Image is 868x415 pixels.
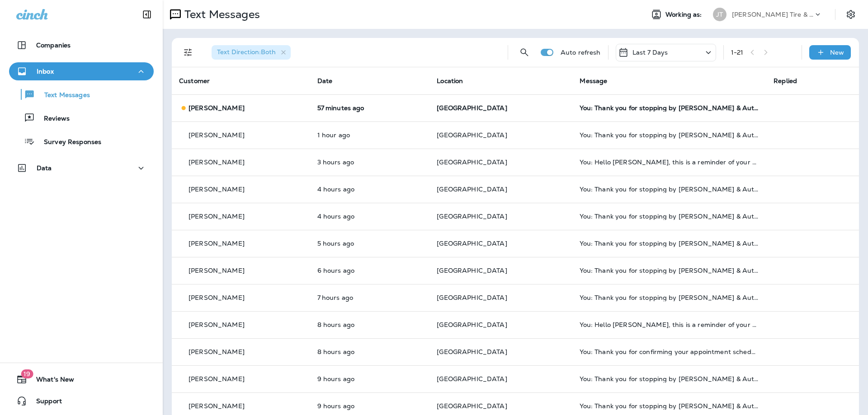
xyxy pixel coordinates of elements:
[9,392,154,410] button: Support
[317,321,423,328] p: Aug 20, 2025 09:02 AM
[189,186,245,193] p: [PERSON_NAME]
[580,348,759,355] div: You: Thank you for confirming your appointment scheduled for 08/21/2025 7:30 AM with North 90th S...
[317,104,423,112] p: Aug 20, 2025 04:58 PM
[9,85,154,104] button: Text Messages
[189,267,245,274] p: [PERSON_NAME]
[189,402,245,410] p: [PERSON_NAME]
[317,159,423,166] p: Aug 20, 2025 02:47 PM
[9,108,154,127] button: Reviews
[665,11,704,19] span: Working as:
[437,321,507,329] span: [GEOGRAPHIC_DATA]
[317,77,333,85] span: Date
[189,375,245,382] p: [PERSON_NAME]
[21,369,33,378] span: 19
[580,213,759,220] div: You: Thank you for stopping by Jensen Tire & Auto - North 90th Street. Please take 30 seconds to ...
[189,159,245,166] p: [PERSON_NAME]
[317,294,423,301] p: Aug 20, 2025 09:58 AM
[189,294,245,301] p: [PERSON_NAME]
[179,43,197,61] button: Filters
[189,321,245,328] p: [PERSON_NAME]
[35,91,90,100] p: Text Messages
[35,115,70,123] p: Reviews
[36,42,71,49] p: Companies
[713,8,726,21] div: JT
[843,6,859,23] button: Settings
[27,397,62,408] span: Support
[580,104,759,112] div: You: Thank you for stopping by Jensen Tire & Auto - North 90th Street. Please take 30 seconds to ...
[632,49,668,56] p: Last 7 Days
[317,131,423,139] p: Aug 20, 2025 03:58 PM
[9,132,154,151] button: Survey Responses
[437,402,507,410] span: [GEOGRAPHIC_DATA]
[830,49,844,56] p: New
[212,45,291,60] div: Text Direction:Both
[317,402,423,410] p: Aug 20, 2025 08:04 AM
[580,294,759,301] div: You: Thank you for stopping by Jensen Tire & Auto - North 90th Street. Please take 30 seconds to ...
[181,8,260,21] p: Text Messages
[27,376,74,387] span: What's New
[437,104,507,112] span: [GEOGRAPHIC_DATA]
[580,375,759,382] div: You: Thank you for stopping by Jensen Tire & Auto - North 90th Street. Please take 30 seconds to ...
[9,36,154,54] button: Companies
[580,267,759,274] div: You: Thank you for stopping by Jensen Tire & Auto - North 90th Street. Please take 30 seconds to ...
[437,185,507,193] span: [GEOGRAPHIC_DATA]
[317,375,423,382] p: Aug 20, 2025 08:04 AM
[9,159,154,177] button: Data
[179,77,210,85] span: Customer
[580,402,759,410] div: You: Thank you for stopping by Jensen Tire & Auto - North 90th Street. Please take 30 seconds to ...
[580,321,759,328] div: You: Hello Mary, this is a reminder of your scheduled appointment set for 08/21/2025 8:30 AM at N...
[515,43,533,61] button: Search Messages
[437,239,507,247] span: [GEOGRAPHIC_DATA]
[9,370,154,388] button: 19What's New
[437,375,507,383] span: [GEOGRAPHIC_DATA]
[437,158,507,166] span: [GEOGRAPHIC_DATA]
[317,267,423,274] p: Aug 20, 2025 10:58 AM
[731,49,744,56] div: 1 - 21
[317,213,423,220] p: Aug 20, 2025 12:58 PM
[437,212,507,220] span: [GEOGRAPHIC_DATA]
[317,240,423,247] p: Aug 20, 2025 11:58 AM
[580,77,607,85] span: Message
[35,138,101,147] p: Survey Responses
[317,348,423,355] p: Aug 20, 2025 09:02 AM
[437,348,507,356] span: [GEOGRAPHIC_DATA]
[580,131,759,139] div: You: Thank you for stopping by Jensen Tire & Auto - North 90th Street. Please take 30 seconds to ...
[580,186,759,193] div: You: Thank you for stopping by Jensen Tire & Auto - North 90th Street. Please take 30 seconds to ...
[189,104,245,112] p: [PERSON_NAME]
[37,68,54,75] p: Inbox
[37,164,52,172] p: Data
[561,49,601,56] p: Auto refresh
[317,186,423,193] p: Aug 20, 2025 12:58 PM
[134,5,160,23] button: Collapse Sidebar
[437,266,507,275] span: [GEOGRAPHIC_DATA]
[189,348,245,355] p: [PERSON_NAME]
[437,77,463,85] span: Location
[437,131,507,139] span: [GEOGRAPHIC_DATA]
[189,213,245,220] p: [PERSON_NAME]
[580,240,759,247] div: You: Thank you for stopping by Jensen Tire & Auto - North 90th Street. Please take 30 seconds to ...
[9,62,154,80] button: Inbox
[732,11,813,18] p: [PERSON_NAME] Tire & Auto
[774,77,797,85] span: Replied
[189,131,245,139] p: [PERSON_NAME]
[437,294,507,302] span: [GEOGRAPHIC_DATA]
[217,48,276,56] span: Text Direction : Both
[580,159,759,166] div: You: Hello Adrian, this is a reminder of your scheduled appointment set for 08/21/2025 2:30 PM at...
[189,240,245,247] p: [PERSON_NAME]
